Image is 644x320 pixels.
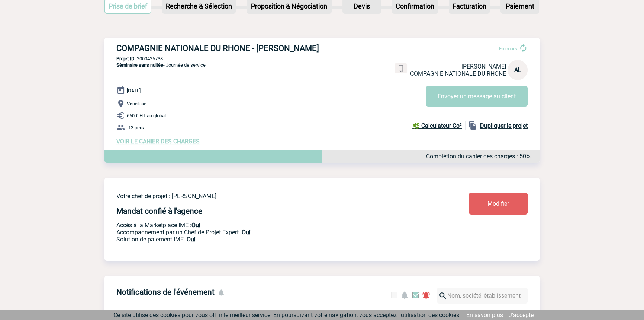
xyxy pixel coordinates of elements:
a: En savoir plus [466,311,503,319]
a: VOIR LE CAHIER DES CHARGES [116,138,200,145]
span: COMPAGNIE NATIONALE DU RHONE [410,70,506,77]
p: Prestation payante [116,229,425,236]
img: portable.png [397,65,404,72]
p: Conformité aux process achat client, Prise en charge de la facturation, Mutualisation de plusieur... [116,236,425,243]
button: Envoyer un message au client [426,86,528,107]
span: [PERSON_NAME] [461,63,506,70]
a: 🌿 Calculateur Co² [412,121,465,130]
p: Votre chef de projet : [PERSON_NAME] [116,193,425,200]
span: En cours [499,46,517,51]
span: Modifier [487,200,509,207]
h3: COMPAGNIE NATIONALE DU RHONE - [PERSON_NAME] [116,44,339,53]
span: - Journée de service [116,62,206,68]
b: Oui [191,222,200,229]
b: Oui [242,229,251,236]
span: Séminaire sans nuitée [116,62,163,68]
span: 13 pers. [128,125,145,130]
b: Oui [187,236,196,243]
span: Ce site utilise des cookies pour vous offrir le meilleur service. En poursuivant votre navigation... [113,311,461,319]
b: 🌿 Calculateur Co² [412,122,462,129]
span: Vaucluse [127,101,146,107]
h4: Notifications de l'événement [116,288,215,297]
span: 650 € HT au global [127,113,166,118]
span: AL [514,66,521,73]
p: 2000425738 [104,56,540,61]
span: [DATE] [127,88,141,94]
b: Dupliquer le projet [480,122,528,129]
b: Projet ID : [116,56,137,61]
p: Accès à la Marketplace IME : [116,222,425,229]
h4: Mandat confié à l'agence [116,207,202,216]
img: file_copy-black-24dp.png [468,121,477,130]
a: J'accepte [509,311,534,319]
